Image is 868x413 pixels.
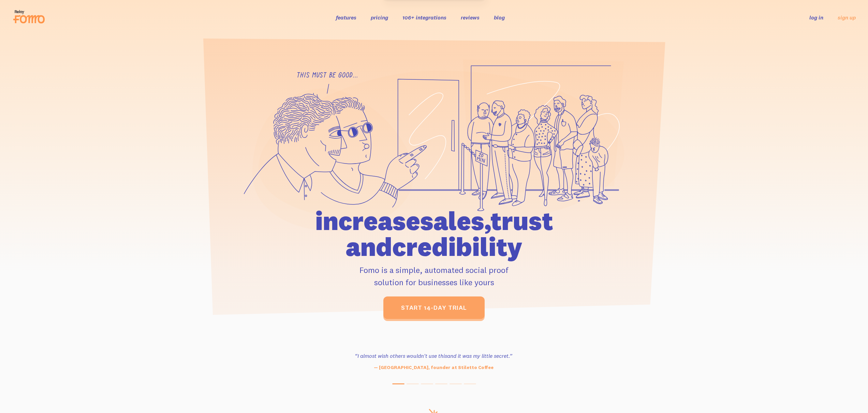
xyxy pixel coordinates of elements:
a: blog [494,14,505,21]
h3: “I almost wish others wouldn't use this and it was my little secret.” [340,352,527,360]
a: features [336,14,356,21]
a: sign up [838,14,856,21]
a: 106+ integrations [402,14,446,21]
p: Fomo is a simple, automated social proof solution for businesses like yours [276,264,592,288]
a: log in [809,14,823,21]
a: pricing [371,14,388,21]
h1: increase sales, trust and credibility [276,208,592,260]
a: start 14-day trial [383,296,485,319]
a: reviews [461,14,480,21]
p: — [GEOGRAPHIC_DATA], founder at Stiletto Coffee [340,364,527,371]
